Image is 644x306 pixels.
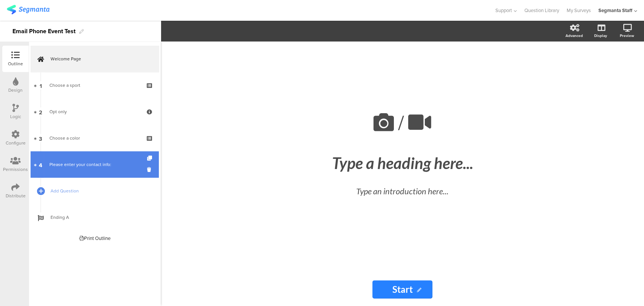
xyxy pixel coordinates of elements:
[51,214,147,221] span: Ending A
[39,108,42,116] span: 2
[7,5,49,14] img: segmanta logo
[598,7,632,14] div: Segmanta Staff
[49,108,140,115] div: Opt only
[79,235,111,242] div: Print Outline
[8,87,23,94] div: Design
[8,60,23,67] div: Outline
[398,108,404,138] span: /
[372,280,432,298] input: Start
[31,72,159,98] a: 1 Choose a sport
[10,113,21,120] div: Logic
[271,185,535,197] div: Type an introduction here...
[566,33,583,38] div: Advanced
[495,7,512,14] span: Support
[31,125,159,151] a: 3 Choose a color
[49,161,140,168] div: Please enter your contact info:
[39,134,42,142] span: 3
[31,98,159,125] a: 2 Opt only
[147,156,154,161] i: Duplicate
[3,166,28,173] div: Permissions
[147,166,154,173] i: Delete
[31,204,159,231] a: Ending A
[31,46,159,72] a: Welcome Page
[49,134,140,142] div: Choose a color
[594,33,607,38] div: Display
[39,160,42,169] span: 4
[6,140,26,146] div: Configure
[12,25,75,37] div: Email Phone Event Test
[263,154,542,172] div: Type a heading here...
[51,187,147,195] span: Add Question
[51,55,147,63] span: Welcome Page
[49,81,140,89] div: Choose a sport
[31,151,159,178] a: 4 Please enter your contact info:
[620,33,634,38] div: Preview
[6,192,26,199] div: Distribute
[40,81,42,89] span: 1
